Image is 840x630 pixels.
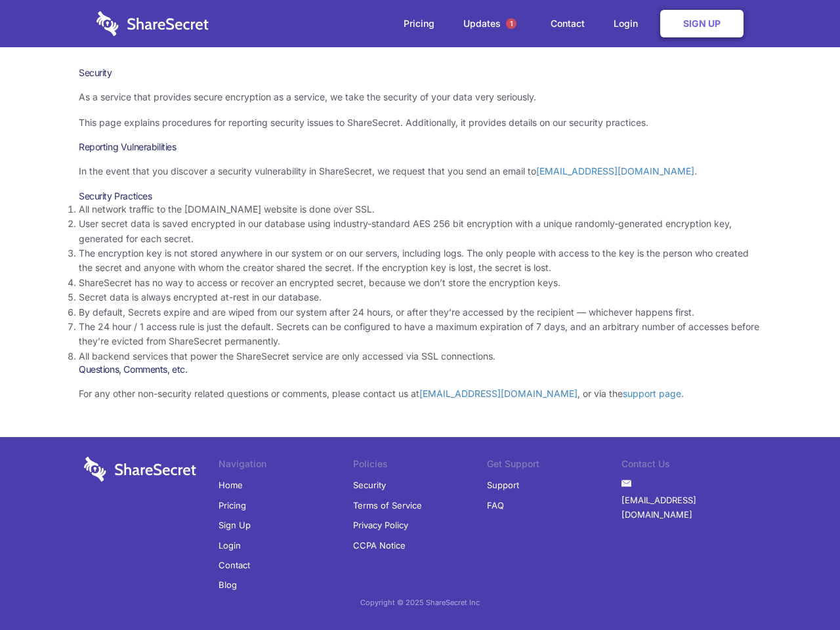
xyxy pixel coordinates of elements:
[353,495,422,515] a: Terms of Service
[219,515,251,535] a: Sign Up
[353,475,386,495] a: Security
[219,555,250,575] a: Contact
[219,495,246,515] a: Pricing
[79,276,761,290] li: ShareSecret has no way to access or recover an encrypted secret, because we don’t store the encry...
[487,475,519,495] a: Support
[621,490,756,525] a: [EMAIL_ADDRESS][DOMAIN_NAME]
[79,90,761,104] p: As a service that provides secure encryption as a service, we take the security of your data very...
[79,217,761,246] li: User secret data is saved encrypted in our database using industry-standard AES 256 bit encryptio...
[79,387,761,401] p: For any other non-security related questions or comments, please contact us at , or via the .
[600,3,658,44] a: Login
[79,202,761,217] li: All network traffic to the [DOMAIN_NAME] website is done over SSL.
[537,3,598,44] a: Contact
[219,457,353,475] li: Navigation
[353,535,406,555] a: CCPA Notice
[353,457,488,475] li: Policies
[79,349,761,364] li: All backend services that power the ShareSecret service are only accessed via SSL connections.
[623,388,681,399] a: support page
[506,18,516,29] span: 1
[487,457,621,475] li: Get Support
[487,495,504,515] a: FAQ
[419,388,577,399] a: [EMAIL_ADDRESS][DOMAIN_NAME]
[79,290,761,304] li: Secret data is always encrypted at-rest in our database.
[660,10,744,37] a: Sign Up
[390,3,448,44] a: Pricing
[219,475,243,495] a: Home
[79,67,761,79] h1: Security
[621,457,756,475] li: Contact Us
[96,11,209,36] img: logo-wordmark-white-trans-d4663122ce5f474addd5e946df7df03e33cb6a1c49d2221995e7729f52c070b2.svg
[79,141,761,153] h3: Reporting Vulnerabilities
[536,165,694,177] a: [EMAIL_ADDRESS][DOMAIN_NAME]
[219,575,237,595] a: Blog
[79,320,761,349] li: The 24 hour / 1 access rule is just the default. Secrets can be configured to have a maximum expi...
[79,364,761,375] h3: Questions, Comments, etc.
[79,305,761,320] li: By default, Secrets expire and are wiped from our system after 24 hours, or after they’re accesse...
[79,115,761,130] p: This page explains procedures for reporting security issues to ShareSecret. Additionally, it prov...
[79,190,761,202] h3: Security Practices
[84,457,196,482] img: logo-wordmark-white-trans-d4663122ce5f474addd5e946df7df03e33cb6a1c49d2221995e7729f52c070b2.svg
[353,515,408,535] a: Privacy Policy
[79,246,761,276] li: The encryption key is not stored anywhere in our system or on our servers, including logs. The on...
[219,535,241,555] a: Login
[79,164,761,178] p: In the event that you discover a security vulnerability in ShareSecret, we request that you send ...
